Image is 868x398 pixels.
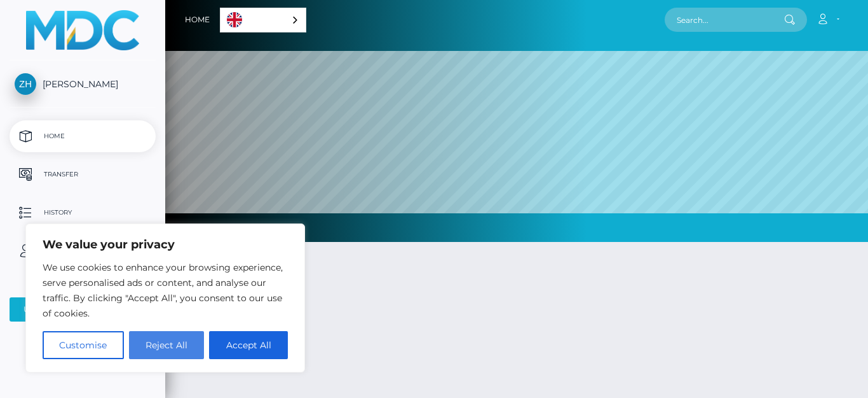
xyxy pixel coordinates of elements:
input: Search... [665,8,784,32]
img: MassPay [26,10,139,50]
button: Accept All [209,331,288,359]
p: Transfer [15,165,151,184]
a: Transfer [10,159,156,190]
p: Home [15,127,151,146]
div: User Agreements [24,304,128,315]
p: We value your privacy [43,237,288,252]
a: Home [10,120,156,152]
a: English [220,8,306,32]
p: History [15,203,151,222]
button: Reject All [129,331,205,359]
a: History [10,197,156,229]
p: We use cookies to enhance your browsing experience, serve personalised ads or content, and analys... [43,260,288,321]
p: User Profile [15,241,151,260]
button: Customise [43,331,124,359]
aside: Language selected: English [220,8,306,32]
a: Home [185,6,210,33]
button: User Agreements [10,297,156,322]
div: Language [220,8,306,32]
div: We value your privacy [25,224,305,373]
span: [PERSON_NAME] [10,78,156,90]
a: User Profile [10,235,156,267]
